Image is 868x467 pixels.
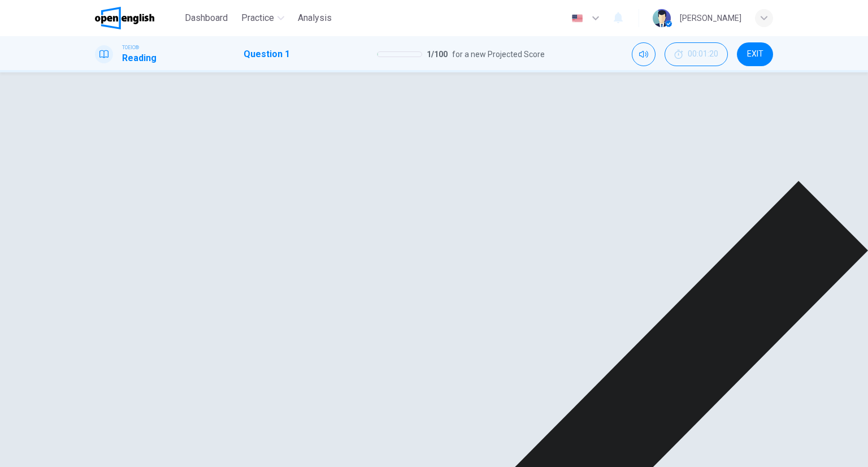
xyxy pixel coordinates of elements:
span: Dashboard [185,11,228,25]
span: Practice [241,11,274,25]
a: OpenEnglish logo [95,7,180,29]
span: 00:01:20 [688,50,718,59]
button: EXIT [737,42,773,66]
div: Mute [632,42,656,66]
img: OpenEnglish logo [95,7,154,29]
h1: Question 1 [244,47,290,61]
button: Analysis [293,8,336,28]
span: for a new Projected Score [452,47,545,61]
h1: Reading [122,51,157,65]
button: 00:01:20 [665,42,728,66]
span: 1 / 100 [427,47,448,61]
button: Practice [237,8,289,28]
span: EXIT [747,50,763,59]
img: en [570,14,584,23]
span: Analysis [298,11,332,25]
button: Dashboard [180,8,232,28]
img: Profile picture [653,9,671,27]
div: [PERSON_NAME] [680,11,741,25]
div: Hide [665,42,728,66]
span: TOEIC® [122,44,139,51]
